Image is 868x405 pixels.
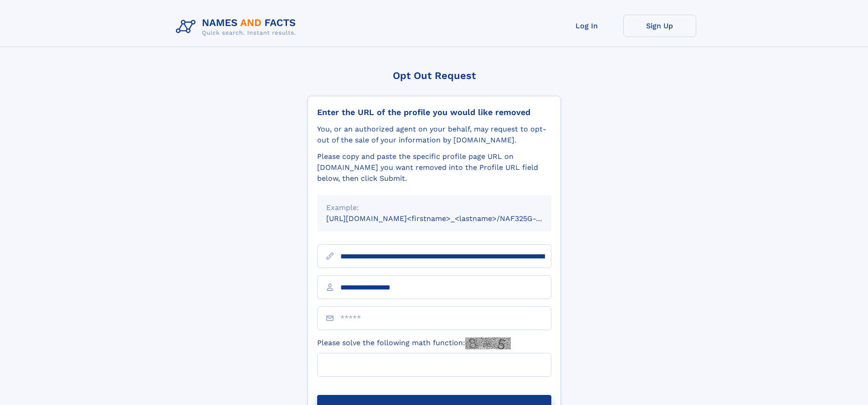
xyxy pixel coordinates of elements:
[317,151,551,184] div: Please copy and paste the specific profile page URL on [DOMAIN_NAME] you want removed into the Pr...
[317,124,551,146] div: You, or an authorized agent on your behalf, may request to opt-out of the sale of your informatio...
[623,15,696,37] a: Sign Up
[317,107,551,117] div: Enter the URL of the profile you would like removed
[326,202,542,213] div: Example:
[308,70,561,81] div: Opt Out Request
[172,15,303,39] img: Logo Names and Facts
[550,15,623,37] a: Log In
[326,214,569,223] small: [URL][DOMAIN_NAME]<firstname>_<lastname>/NAF325G-xxxxxxxx
[317,337,511,349] label: Please solve the following math function:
